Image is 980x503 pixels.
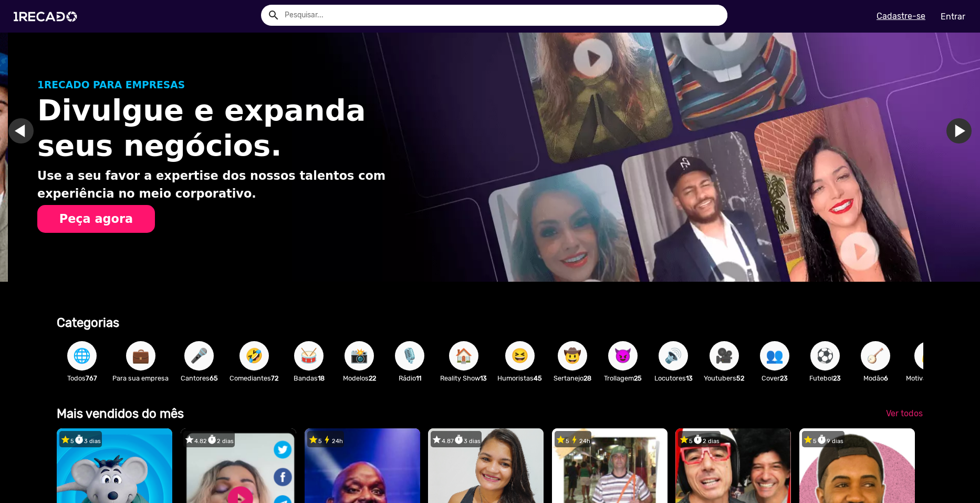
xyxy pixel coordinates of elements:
p: Para sua empresa [112,373,169,383]
b: 22 [369,374,376,382]
span: 📸 [350,341,368,371]
h1: Divulgue e expanda seus negócios. [37,93,429,163]
p: Modão [856,373,895,383]
span: 🎤 [190,341,208,371]
span: 😈 [614,341,632,371]
p: Bandas [289,373,329,383]
button: 🤠 [558,341,587,371]
b: 52 [736,374,744,382]
span: Ver todos [886,408,923,418]
span: ⚽ [816,341,834,371]
u: Cadastre-se [877,11,925,21]
p: Rádio [390,373,430,383]
b: 72 [271,374,278,382]
b: 13 [480,374,487,382]
button: 📸 [345,341,374,371]
mat-icon: Example home icon [267,9,280,22]
b: 45 [534,374,542,382]
span: 🌐 [73,341,91,371]
span: 🎥 [715,341,733,371]
p: Sertanejo [552,373,592,383]
button: Peça agora [37,205,155,232]
span: 🔊 [664,341,682,371]
span: 🤣 [245,341,263,371]
a: Ir para o próximo slide [954,118,979,143]
button: 🎥 [710,341,739,371]
b: 6 [884,374,888,382]
button: Example home icon [264,5,282,24]
p: Cover [755,373,795,383]
b: 18 [318,374,325,382]
input: Pesquisar... [277,5,727,26]
b: Categorias [57,315,119,330]
p: Trollagem [603,373,643,383]
b: 25 [634,374,642,382]
button: 🏠 [449,341,478,371]
b: 767 [86,374,97,382]
button: 🎙️ [395,341,424,371]
p: Use a seu favor a expertise dos nossos talentos com experiência no meio corporativo. [37,167,429,202]
span: 💪 [920,341,938,371]
span: 💼 [132,341,150,371]
b: 23 [780,374,788,382]
span: 😆 [511,341,529,371]
b: 65 [210,374,218,382]
b: Mais vendidos do mês [57,406,184,421]
button: 💼 [126,341,155,371]
button: 🌐 [67,341,97,371]
a: Ir para o slide anterior [16,118,41,143]
button: 🥁 [294,341,324,371]
p: Futebol [805,373,845,383]
button: 🤣 [239,341,269,371]
p: 1RECADO PARA EMPRESAS [37,78,429,93]
button: 🎤 [184,341,214,371]
p: Modelos [339,373,379,383]
span: 🏠 [455,341,473,371]
button: 🪕 [861,341,890,371]
button: ⚽ [810,341,840,371]
span: 👥 [766,341,784,371]
p: Motivacional [906,373,952,383]
p: Todos [62,373,102,383]
span: 🪕 [867,341,884,371]
button: 😆 [505,341,535,371]
p: Humoristas [497,373,542,383]
button: 😈 [608,341,638,371]
button: 🔊 [659,341,688,371]
button: 👥 [760,341,789,371]
p: Comediantes [230,373,278,383]
button: 💪 [914,341,944,371]
b: 13 [686,374,693,382]
p: Cantores [179,373,219,383]
p: Reality Show [440,373,487,383]
span: 🤠 [564,341,581,371]
p: Youtubers [704,373,744,383]
span: 🎙️ [401,341,419,371]
p: Locutores [653,373,693,383]
a: Entrar [934,7,972,26]
b: 28 [583,374,591,382]
span: 🥁 [300,341,318,371]
b: 23 [833,374,841,382]
b: 11 [416,374,421,382]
